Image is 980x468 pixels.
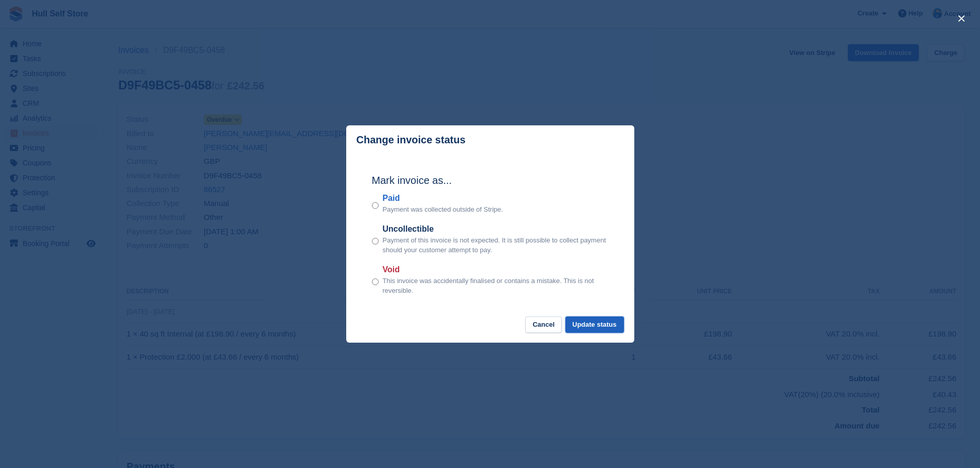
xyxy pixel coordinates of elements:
p: Payment of this invoice is not expected. It is still possible to collect payment should your cust... [383,235,609,255]
h2: Mark invoice as... [372,173,609,188]
label: Uncollectible [383,223,609,235]
button: close [953,10,970,27]
p: Payment was collected outside of Stripe. [383,204,503,215]
button: Update status [565,316,624,333]
p: This invoice was accidentally finalised or contains a mistake. This is not reversible. [383,276,609,296]
button: Cancel [525,316,562,333]
label: Paid [383,192,503,204]
label: Void [383,264,609,276]
p: Change invoice status [357,134,466,146]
